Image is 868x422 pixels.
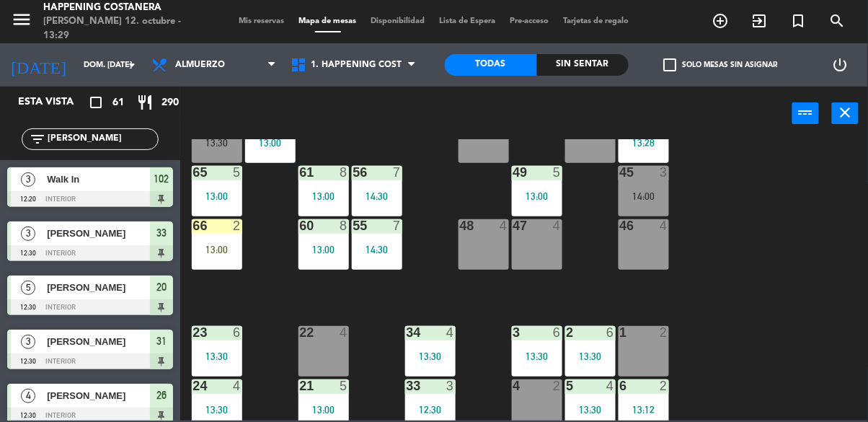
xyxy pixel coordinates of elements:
span: 26 [156,387,167,404]
i: exit_to_app [751,12,769,30]
div: 13:00 [298,405,349,415]
i: add_circle_outline [712,12,730,30]
span: 3 [21,172,35,187]
div: 22 [300,326,301,339]
div: 5 [553,166,562,179]
div: 6 [553,326,562,339]
div: 4 [660,219,668,232]
div: 33 [407,379,407,392]
div: 47 [513,219,514,232]
div: Esta vista [7,94,104,111]
span: Walk In [47,172,150,187]
div: 4 [553,219,562,232]
div: 45 [620,166,621,179]
div: 3 [660,166,668,179]
div: 12:30 [405,405,456,415]
span: [PERSON_NAME] [47,388,150,403]
div: 3 [513,326,514,339]
div: 13:00 [192,245,242,255]
div: 14:30 [352,245,402,255]
i: turned_in_not [790,12,807,30]
div: 13:30 [192,405,242,415]
div: Sin sentar [537,54,629,76]
span: 61 [112,94,124,111]
div: 6 [606,326,615,339]
button: menu [11,9,32,35]
div: 13:12 [619,405,669,415]
span: [PERSON_NAME] [47,280,150,295]
span: 102 [154,170,169,188]
div: 5 [340,379,348,392]
div: 7 [393,166,402,179]
div: 2 [233,219,242,232]
span: check_box_outline_blank [664,58,677,71]
div: Todas [445,54,537,76]
div: 13:30 [565,351,616,361]
div: 8 [340,219,348,232]
div: 2 [567,326,567,339]
div: 6 [620,379,621,392]
span: 5 [21,281,35,295]
button: close [832,102,859,124]
div: 34 [407,326,407,339]
i: restaurant [136,94,154,111]
div: 3 [446,379,455,392]
span: 20 [156,278,167,296]
span: Mis reservas [232,17,292,25]
div: 13:00 [192,191,242,201]
div: 61 [300,166,301,179]
div: 4 [513,379,514,392]
div: 4 [446,326,455,339]
div: 1 [620,326,621,339]
label: Solo mesas sin asignar [664,58,778,71]
div: 13:30 [405,351,456,361]
span: 33 [156,224,167,242]
span: 1. HAPPENING COST [311,60,402,70]
div: 5 [567,379,567,392]
div: 2 [553,379,562,392]
div: 49 [513,166,514,179]
i: power_settings_new [832,56,849,74]
div: 2 [660,326,668,339]
i: filter_list [29,131,46,148]
div: 4 [340,326,348,339]
i: menu [11,9,32,30]
i: search [829,12,846,30]
div: 13:00 [298,245,349,255]
div: 7 [393,219,402,232]
span: Lista de Espera [433,17,503,25]
div: 55 [353,219,354,232]
div: 13:00 [512,191,562,201]
span: [PERSON_NAME] [47,334,150,349]
div: 60 [300,219,301,232]
div: 13:30 [512,351,562,361]
div: 6 [233,326,242,339]
div: 2 [660,379,668,392]
div: 5 [233,166,242,179]
input: Filtrar por nombre... [46,131,158,147]
span: 3 [21,335,35,349]
span: Almuerzo [175,60,225,70]
span: 290 [161,94,179,111]
div: 13:30 [192,351,242,361]
div: [PERSON_NAME] 12. octubre - 13:29 [43,14,206,43]
span: Mapa de mesas [292,17,364,25]
div: 56 [353,166,354,179]
button: power_input [792,102,819,124]
div: 48 [460,219,461,232]
span: 4 [21,389,35,403]
div: 14:00 [619,191,669,201]
span: [PERSON_NAME] [47,226,150,241]
div: 21 [300,379,301,392]
div: 13:30 [192,138,242,148]
div: 13:28 [619,138,669,148]
i: crop_square [87,94,105,111]
i: power_input [797,104,815,121]
span: Tarjetas de regalo [557,17,637,25]
i: close [837,104,854,121]
div: 13:00 [245,138,296,148]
